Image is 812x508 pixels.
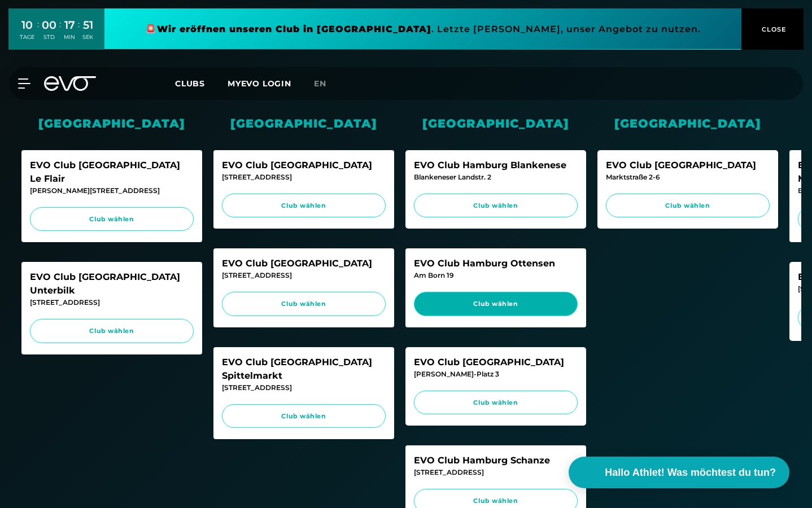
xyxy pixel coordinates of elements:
[414,369,578,379] div: [PERSON_NAME]-Platz 3
[606,172,770,182] div: Marktstraße 2-6
[414,159,578,172] div: EVO Club Hamburg Blankenese
[228,78,291,89] a: MYEVO LOGIN
[30,319,194,343] a: Club wählen
[222,159,386,172] div: EVO Club [GEOGRAPHIC_DATA]
[425,496,567,506] span: Club wählen
[414,356,578,369] div: EVO Club [GEOGRAPHIC_DATA]
[425,299,567,309] span: Club wählen
[30,270,194,297] div: EVO Club [GEOGRAPHIC_DATA] Unterbilk
[617,201,759,211] span: Club wählen
[414,467,578,478] div: [STREET_ADDRESS]
[222,194,386,218] a: Club wählen
[414,172,578,182] div: Blankeneser Landstr. 2
[314,78,326,89] span: en
[222,172,386,182] div: [STREET_ADDRESS]
[414,270,578,281] div: Am Born 19
[605,465,776,480] span: Hallo Athlet! Was möchtest du tun?
[175,78,205,89] span: Clubs
[606,194,770,218] a: Club wählen
[30,159,194,186] div: EVO Club [GEOGRAPHIC_DATA] Le Flair
[222,404,386,428] a: Club wählen
[82,17,93,33] div: 51
[21,115,202,132] div: [GEOGRAPHIC_DATA]
[222,383,386,393] div: [STREET_ADDRESS]
[37,18,39,48] div: :
[30,297,194,308] div: [STREET_ADDRESS]
[222,292,386,316] a: Club wählen
[64,17,75,33] div: 17
[213,115,394,132] div: [GEOGRAPHIC_DATA]
[597,115,778,132] div: [GEOGRAPHIC_DATA]
[569,457,789,488] button: Hallo Athlet! Was möchtest du tun?
[64,33,75,41] div: MIN
[606,159,770,172] div: EVO Club [GEOGRAPHIC_DATA]
[59,18,61,48] div: :
[42,33,56,41] div: STD
[425,398,567,408] span: Club wählen
[30,186,194,196] div: [PERSON_NAME][STREET_ADDRESS]
[30,207,194,231] a: Club wählen
[405,115,586,132] div: [GEOGRAPHIC_DATA]
[414,391,578,415] a: Club wählen
[41,214,183,224] span: Club wählen
[741,8,804,50] button: CLOSE
[78,18,80,48] div: :
[314,77,340,90] a: en
[414,257,578,270] div: EVO Club Hamburg Ottensen
[233,201,375,211] span: Club wählen
[233,299,375,309] span: Club wählen
[425,201,567,211] span: Club wählen
[222,257,386,270] div: EVO Club [GEOGRAPHIC_DATA]
[233,411,375,421] span: Club wählen
[41,326,183,336] span: Club wählen
[222,356,386,383] div: EVO Club [GEOGRAPHIC_DATA] Spittelmarkt
[82,33,93,41] div: SEK
[222,270,386,281] div: [STREET_ADDRESS]
[414,454,578,467] div: EVO Club Hamburg Schanze
[414,292,578,316] a: Club wählen
[759,24,787,34] span: CLOSE
[20,17,34,33] div: 10
[42,17,56,33] div: 00
[175,78,228,89] a: Clubs
[414,194,578,218] a: Club wählen
[20,33,34,41] div: TAGE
